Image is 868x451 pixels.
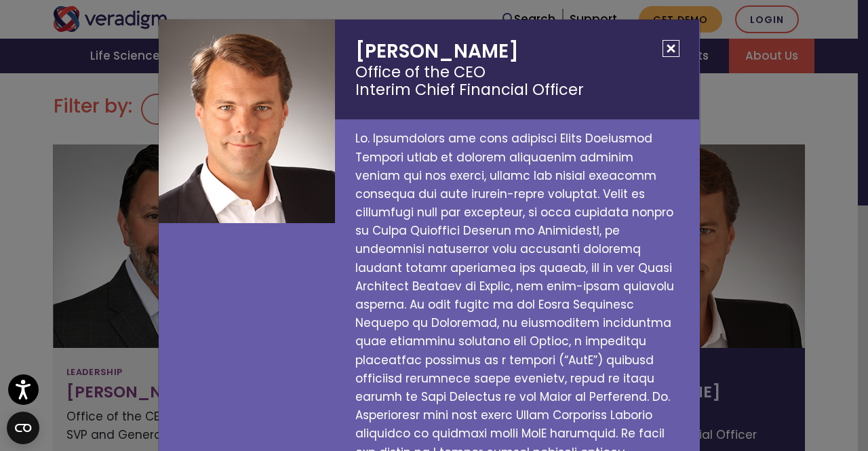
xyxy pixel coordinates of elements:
[7,412,39,444] button: Open CMP widget
[663,40,679,57] button: Close
[335,20,699,119] h2: [PERSON_NAME]
[800,383,852,435] iframe: Drift Chat Widget
[355,63,679,100] small: Office of the CEO Interim Chief Financial Officer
